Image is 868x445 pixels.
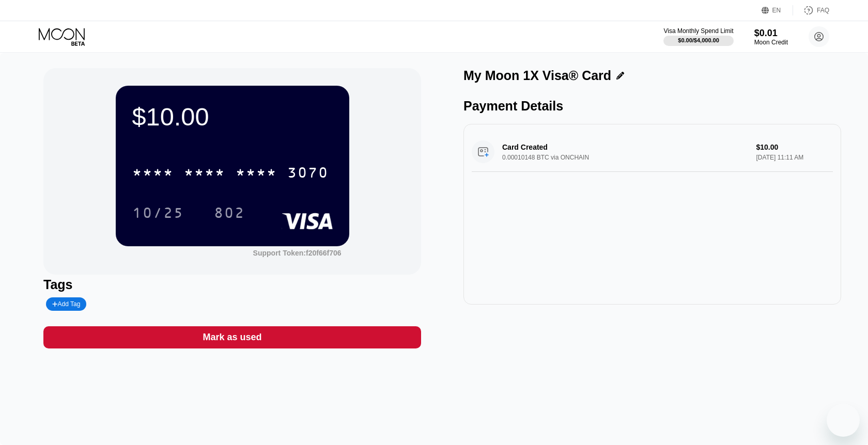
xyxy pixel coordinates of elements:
div: 802 [214,206,245,223]
div: Tags [43,277,421,292]
iframe: Button to launch messaging window [827,404,860,437]
div: 10/25 [125,200,192,226]
div: My Moon 1X Visa® Card [463,68,611,83]
div: Add Tag [52,300,80,308]
div: $0.01Moon Credit [754,28,788,46]
div: Add Tag [46,297,86,311]
div: Visa Monthly Spend Limit$0.00/$4,000.00 [663,27,733,46]
div: Mark as used [203,331,261,343]
div: Support Token: f20f66f706 [253,249,342,257]
div: Visa Monthly Spend Limit [663,27,733,35]
div: Payment Details [463,99,841,114]
div: $0.00 / $4,000.00 [678,37,719,43]
div: Moon Credit [754,39,788,46]
div: EN [762,5,793,15]
div: $10.00 [132,102,333,131]
div: 10/25 [132,206,184,223]
div: Support Token:f20f66f706 [253,249,342,257]
div: FAQ [817,7,829,14]
div: $0.01 [754,28,788,39]
div: 3070 [287,166,329,182]
div: FAQ [793,5,829,15]
div: EN [772,7,781,14]
div: Mark as used [43,326,421,348]
div: 802 [206,200,253,226]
